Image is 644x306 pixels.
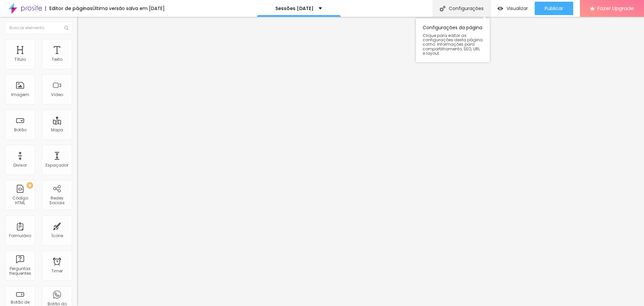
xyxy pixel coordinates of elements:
[9,233,31,238] div: Formulário
[52,57,62,62] div: Texto
[77,17,644,306] iframe: Editor
[491,2,535,15] button: Visualizar
[93,6,165,11] div: Última versão salva em [DATE]
[545,6,563,11] span: Publicar
[497,6,503,11] img: view-1.svg
[275,6,314,11] p: Sessões [DATE]
[44,196,70,206] div: Redes Sociais
[423,33,483,55] span: Clique para editar as configurações desta página como: Informações para compartilhamento, SEO, UR...
[51,92,63,97] div: Vídeo
[7,266,33,276] div: Perguntas frequentes
[11,92,29,97] div: Imagem
[7,196,33,206] div: Código HTML
[45,6,93,11] div: Editor de páginas
[440,6,445,11] img: Icone
[51,233,63,238] div: Ícone
[14,128,26,132] div: Botão
[13,163,27,168] div: Divisor
[14,57,26,62] div: Título
[46,163,68,168] div: Espaçador
[416,18,490,62] div: Configurações da página
[597,5,634,11] span: Fazer Upgrade
[506,6,528,11] span: Visualizar
[535,2,573,15] button: Publicar
[5,22,72,34] input: Buscar elemento
[51,128,63,132] div: Mapa
[64,26,68,30] img: Icone
[51,269,63,273] div: Timer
